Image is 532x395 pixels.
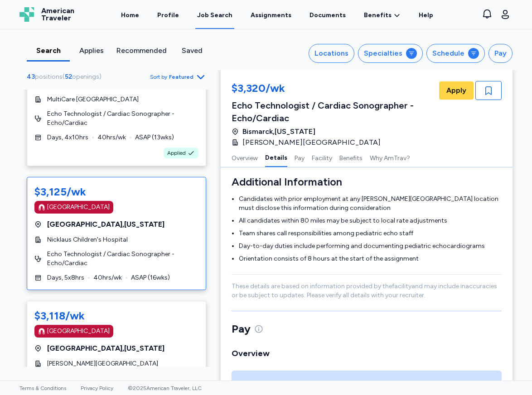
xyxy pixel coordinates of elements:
span: Days, 4x10hrs [47,133,88,142]
div: $3,320/wk [232,81,437,97]
button: Facility [312,148,332,167]
div: Applies [73,45,109,56]
span: 52 [65,73,72,81]
button: Overview [232,148,258,167]
li: Team shares call responsibilities among pediatric echo staff [239,229,502,238]
div: Recommended [116,45,167,56]
a: Job Search [195,1,234,29]
span: Echo Technologist / Cardiac Sonographer - Echo/Cardiac [47,250,198,268]
span: 40 hrs/wk [93,273,122,282]
div: [GEOGRAPHIC_DATA] [47,203,110,212]
div: Search [30,45,66,56]
span: [PERSON_NAME][GEOGRAPHIC_DATA] [47,359,158,368]
li: Candidates with prior employment at any [PERSON_NAME][GEOGRAPHIC_DATA] location must disclose thi... [239,195,502,213]
li: All candidates within 80 miles may be subject to local rate adjustments [239,216,502,225]
span: Benefits [364,11,392,20]
div: [GEOGRAPHIC_DATA] [47,327,110,336]
img: Logo [19,7,34,22]
span: 43 [27,73,35,81]
span: [GEOGRAPHIC_DATA] , [US_STATE] [47,219,164,230]
button: Specialties [358,44,423,63]
li: Day-to-day duties include performing and documenting pediatric echocardiograms [239,242,502,251]
button: Pay [295,148,305,167]
button: Apply [439,81,474,100]
span: Sort by [150,73,167,81]
button: Why AmTrav? [370,148,410,167]
span: Nicklaus Children's Hospital [47,235,128,244]
div: Echo Technologist / Cardiac Sonographer - Echo/Cardiac [232,99,437,124]
span: Pay [232,322,251,336]
span: Echo Technologist / Cardiac Sonographer - Echo/Cardiac [47,109,198,128]
span: American Traveler [41,7,74,22]
span: Applied [167,149,186,157]
a: Privacy Policy [81,385,113,391]
span: Featured [169,73,193,81]
button: Sort byFeatured [150,71,206,82]
p: These details are based on information provided by the facility and may include inaccuracies or b... [232,282,502,300]
button: Schedule [426,44,485,63]
span: positions [35,73,63,81]
div: $3,118/wk [34,309,85,323]
div: ( ) [27,72,105,81]
span: [GEOGRAPHIC_DATA] , [US_STATE] [47,343,164,354]
div: Job Search [197,11,232,20]
span: Apply [446,85,466,96]
a: Terms & Conditions [19,385,66,391]
div: Overview [232,347,502,360]
span: openings [72,73,99,81]
span: [PERSON_NAME][GEOGRAPHIC_DATA] [242,137,381,148]
div: Specialties [364,48,402,59]
button: Pay [488,44,513,63]
span: Days, 5x8hrs [47,273,84,282]
div: Schedule [432,48,464,59]
span: 40 hrs/wk [97,133,126,142]
div: Pay [494,48,507,59]
span: ASAP ( 16 wks) [131,273,170,282]
li: Orientation consists of 8 hours at the start of the assignment [239,254,502,263]
h3: Additional Information [232,175,502,189]
span: MultiCare [GEOGRAPHIC_DATA] [47,95,139,104]
a: Benefits [364,11,401,20]
span: ASAP ( 13 wks) [135,133,174,142]
div: Locations [314,48,348,59]
div: Saved [174,45,210,56]
div: $3,125/wk [34,185,86,199]
button: Locations [309,44,354,63]
button: Benefits [339,148,363,167]
span: © 2025 American Traveler, LLC [128,385,202,391]
span: Bismarck , [US_STATE] [242,126,315,137]
button: Details [265,148,287,167]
